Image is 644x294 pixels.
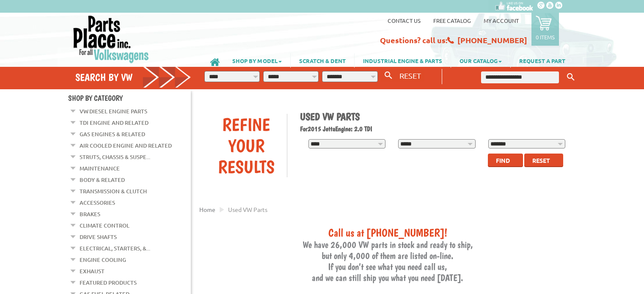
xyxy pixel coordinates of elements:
a: Engine Cooling [80,254,126,265]
h4: Search by VW [75,71,191,83]
a: Body & Related [80,174,125,185]
a: Struts, Chassis & Suspe... [80,151,150,162]
a: INDUSTRIAL ENGINE & PARTS [355,53,451,68]
span: used VW parts [228,206,267,213]
img: Parts Place Inc! [72,15,150,63]
a: REQUEST A PART [511,53,574,68]
div: Refine Your Results [206,114,287,177]
button: Search By VW... [381,69,396,82]
a: Maintenance [80,163,120,174]
span: Engine: 2.0 TDI [335,125,372,133]
span: Call us at [PHONE_NUMBER]! [328,226,447,239]
a: Electrical, Starters, &... [80,243,150,254]
h4: Shop By Category [68,93,191,102]
button: Find [488,154,523,167]
a: Accessories [80,197,115,208]
a: 0 items [531,13,559,46]
a: Drive Shafts [80,231,117,242]
a: Brakes [80,209,100,220]
a: Home [199,206,215,213]
span: Reset [532,157,550,164]
a: Contact us [388,17,421,24]
a: SCRATCH & DENT [291,53,354,68]
a: Free Catalog [433,17,471,24]
p: 0 items [536,33,555,41]
a: OUR CATALOG [451,53,510,68]
a: Exhaust [80,266,105,277]
a: Air Cooled Engine and Related [80,140,172,151]
a: Featured Products [80,277,137,288]
a: SHOP BY MODEL [224,53,290,68]
button: RESET [396,69,424,82]
a: TDI Engine and Related [80,117,149,128]
span: RESET [399,71,421,80]
a: VW Diesel Engine Parts [80,106,147,117]
button: Reset [524,154,563,167]
a: Transmission & Clutch [80,186,147,197]
button: Keyword Search [564,70,577,84]
span: Find [496,157,510,164]
a: Gas Engines & Related [80,129,145,140]
h1: Used VW Parts [300,110,570,123]
span: For [300,125,308,133]
a: Climate Control [80,220,129,231]
h2: 2015 Jetta [300,125,570,133]
a: My Account [484,17,519,24]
